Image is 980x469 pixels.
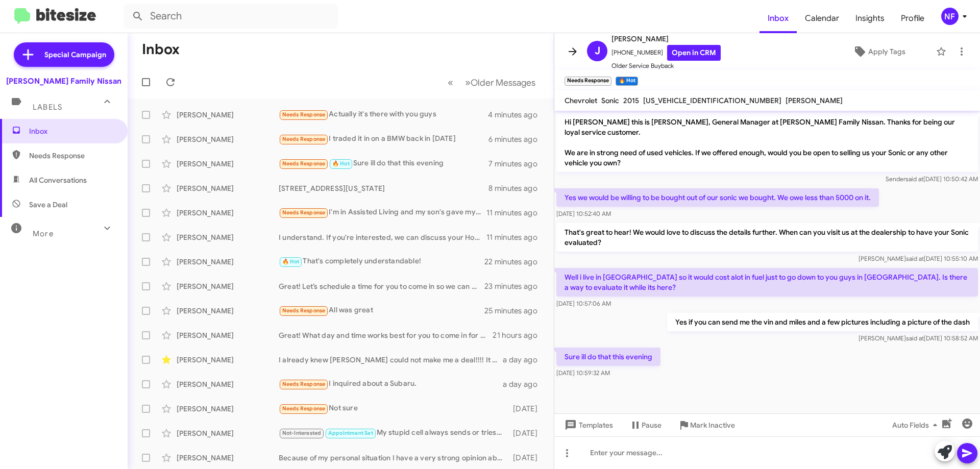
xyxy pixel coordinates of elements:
[488,110,546,120] div: 4 minutes ago
[29,200,67,210] span: Save a Deal
[906,334,924,342] span: said at
[556,369,610,377] span: [DATE] 10:59:32 AM
[44,50,106,60] span: Special Campaign
[556,210,611,217] span: [DATE] 10:52:40 AM
[847,4,893,33] span: Insights
[177,232,279,242] div: [PERSON_NAME]
[177,134,279,144] div: [PERSON_NAME]
[906,255,924,262] span: said at
[279,403,508,414] div: Not sure
[471,77,535,88] span: Older Messages
[508,404,546,414] div: [DATE]
[868,42,905,61] span: Apply Tags
[690,416,735,434] span: Mark Inactive
[29,126,116,136] span: Inbox
[177,183,279,193] div: [PERSON_NAME]
[282,160,326,167] span: Needs Response
[279,330,493,340] div: Great! What day and time works best for you to come in for the appraisal?
[33,103,62,112] span: Labels
[484,281,546,291] div: 23 minutes ago
[642,416,661,434] span: Pause
[797,4,847,33] a: Calendar
[279,232,486,242] div: I understand. If you're interested, we can discuss your Honda Odyssey and see how we can assist y...
[459,72,542,93] button: Next
[503,379,546,389] div: a day ago
[177,379,279,389] div: [PERSON_NAME]
[279,158,488,169] div: Sure ill do that this evening
[941,8,959,25] div: NF
[142,41,180,58] h1: Inbox
[177,404,279,414] div: [PERSON_NAME]
[508,428,546,438] div: [DATE]
[328,430,373,436] span: Appointment Set
[279,133,488,145] div: I traded it in on a BMW back in [DATE]
[556,300,611,307] span: [DATE] 10:57:06 AM
[488,134,546,144] div: 6 minutes ago
[14,42,114,67] a: Special Campaign
[279,378,503,390] div: I inquired about a Subaru.
[556,223,978,252] p: That's great to hear! We would love to discuss the details further. When can you visit us at the ...
[488,159,546,169] div: 7 minutes ago
[177,281,279,291] div: [PERSON_NAME]
[667,45,721,61] a: Open in CRM
[177,110,279,120] div: [PERSON_NAME]
[279,427,508,439] div: My stupid cell always sends or tries to correct my spelling
[488,183,546,193] div: 8 minutes ago
[493,330,546,340] div: 21 hours ago
[279,453,508,463] div: Because of my personal situation I have a very strong opinion about this issue because of my fami...
[282,430,322,436] span: Not-Interested
[177,453,279,463] div: [PERSON_NAME]
[611,33,721,45] span: [PERSON_NAME]
[565,96,597,105] span: Chevrolet
[893,4,933,33] a: Profile
[177,306,279,316] div: [PERSON_NAME]
[556,348,660,366] p: Sure ill do that this evening
[484,257,546,267] div: 22 minutes ago
[177,159,279,169] div: [PERSON_NAME]
[177,330,279,340] div: [PERSON_NAME]
[554,416,621,434] button: Templates
[282,307,326,314] span: Needs Response
[826,42,931,61] button: Apply Tags
[177,257,279,267] div: [PERSON_NAME]
[667,313,978,331] p: Yes if you can send me the vin and miles and a few pictures including a picture of the dash
[279,183,488,193] div: [STREET_ADDRESS][US_STATE]
[282,209,326,216] span: Needs Response
[611,61,721,71] span: Older Service Buyback
[933,8,969,25] button: NF
[905,175,923,183] span: said at
[124,4,338,29] input: Search
[759,4,797,33] span: Inbox
[33,229,54,238] span: More
[623,96,639,105] span: 2015
[562,416,613,434] span: Templates
[279,305,484,316] div: All was great
[556,188,879,207] p: Yes we would be willing to be bought out of our sonic we bought. We owe less than 5000 on it.
[279,355,503,365] div: I already knew [PERSON_NAME] could not make me a deal!!!! It was just a waste of my time [DATE]!!!!
[859,255,978,262] span: [PERSON_NAME] [DATE] 10:55:10 AM
[442,72,542,93] nav: Page navigation example
[332,160,350,167] span: 🔥 Hot
[556,113,978,172] p: Hi [PERSON_NAME] this is [PERSON_NAME], General Manager at [PERSON_NAME] Family Nissan. Thanks fo...
[282,381,326,387] span: Needs Response
[279,281,484,291] div: Great! Let’s schedule a time for you to come in so we can evaluate your Frontier and discuss the ...
[6,76,121,86] div: [PERSON_NAME] Family Nissan
[484,306,546,316] div: 25 minutes ago
[486,208,546,218] div: 11 minutes ago
[508,453,546,463] div: [DATE]
[29,175,87,185] span: All Conversations
[279,256,484,267] div: That's completely understandable!
[616,77,638,86] small: 🔥 Hot
[503,355,546,365] div: a day ago
[282,111,326,118] span: Needs Response
[486,232,546,242] div: 11 minutes ago
[465,76,471,89] span: »
[442,72,459,93] button: Previous
[282,258,300,265] span: 🔥 Hot
[177,208,279,218] div: [PERSON_NAME]
[786,96,843,105] span: [PERSON_NAME]
[29,151,116,161] span: Needs Response
[279,207,486,218] div: I'm in Assisted Living and my son's gave my car back to bank Thank you anyway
